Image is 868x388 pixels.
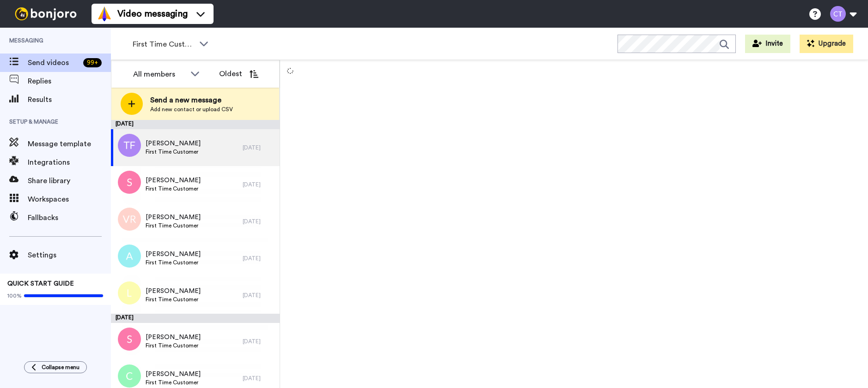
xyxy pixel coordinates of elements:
span: [PERSON_NAME] [146,139,201,148]
div: All members [133,69,186,80]
span: QUICK START GUIDE [7,281,74,287]
button: Invite [745,35,790,53]
img: c.png [118,364,141,388]
div: [DATE] [111,314,280,323]
img: bj-logo-header-white.svg [11,7,80,20]
span: Results [28,94,111,105]
span: [PERSON_NAME] [146,213,201,222]
div: [DATE] [243,181,275,188]
span: Fallbacks [28,212,111,223]
span: [PERSON_NAME] [146,333,201,342]
span: 100% [7,292,22,299]
span: [PERSON_NAME] [146,250,201,259]
span: First Time Customer [146,342,201,349]
span: First Time Customer [146,185,201,192]
div: [DATE] [243,338,275,345]
div: [DATE] [243,218,275,225]
div: [DATE] [243,255,275,262]
div: [DATE] [111,120,280,129]
img: l.png [118,281,141,304]
span: Replies [28,76,111,87]
span: First Time Customer [133,39,195,50]
img: a.png [118,245,141,268]
img: s.png [118,328,141,351]
div: [DATE] [243,375,275,382]
span: [PERSON_NAME] [146,287,201,296]
img: tf.png [118,134,141,157]
span: [PERSON_NAME] [146,370,201,379]
img: vm-color.svg [97,6,112,21]
span: First Time Customer [146,296,201,303]
span: Send a new message [150,95,233,106]
span: Send videos [28,57,79,68]
span: Workspaces [28,194,111,205]
button: Upgrade [800,35,853,53]
div: [DATE] [243,144,275,151]
button: Collapse menu [24,361,87,373]
button: Oldest [212,65,265,83]
span: Settings [28,250,111,261]
img: s.png [118,171,141,194]
span: Message template [28,138,111,149]
img: vr.png [118,208,141,231]
span: Add new contact or upload CSV [150,106,233,113]
span: Integrations [28,157,111,168]
span: [PERSON_NAME] [146,176,201,185]
span: Share library [28,175,111,186]
span: First Time Customer [146,379,201,386]
div: 99 + [83,58,102,67]
span: First Time Customer [146,259,201,266]
span: Collapse menu [42,364,79,371]
span: First Time Customer [146,222,201,229]
span: First Time Customer [146,148,201,155]
span: Video messaging [117,7,188,20]
div: [DATE] [243,292,275,299]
